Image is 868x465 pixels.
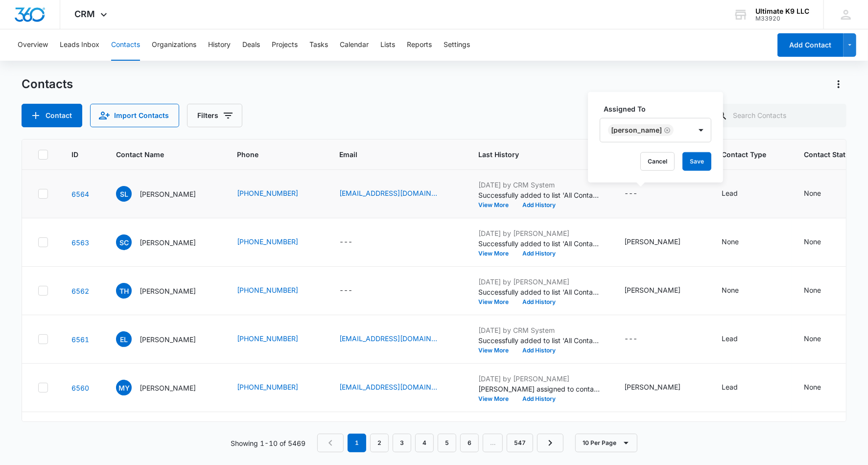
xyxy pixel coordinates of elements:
[804,149,854,160] span: Contact Status
[624,333,655,345] div: Assigned To - - Select to Edit Field
[624,382,698,394] div: Assigned To - Richard Heishman - Select to Edit Field
[187,104,242,127] button: Filters
[722,333,738,344] div: Lead
[18,29,48,61] button: Overview
[339,382,437,392] a: [EMAIL_ADDRESS][DOMAIN_NAME]
[22,104,82,127] button: Add Contact
[507,434,533,452] a: Page 547
[478,299,516,305] button: View More
[708,104,846,127] input: Search Contacts
[722,236,756,248] div: Contact Type - None - Select to Edit Field
[116,186,132,202] span: SL
[722,382,755,394] div: Contact Type - Lead - Select to Edit Field
[339,236,370,248] div: Email - - Select to Edit Field
[611,127,662,134] div: [PERSON_NAME]
[111,29,140,61] button: Contacts
[116,186,213,202] div: Contact Name - Shannon Lentz - Select to Edit Field
[237,382,298,392] a: [PHONE_NUMBER]
[537,434,563,452] a: Next Page
[116,149,199,160] span: Contact Name
[438,434,456,452] a: Page 5
[624,236,680,247] div: [PERSON_NAME]
[237,149,302,160] span: Phone
[624,382,680,392] div: [PERSON_NAME]
[604,104,715,114] label: Assigned To
[478,251,516,256] button: View More
[804,333,821,344] div: None
[309,29,328,61] button: Tasks
[460,434,479,452] a: Page 6
[415,434,434,452] a: Page 4
[237,333,316,345] div: Phone - 2403465059 - Select to Edit Field
[140,334,196,345] p: [PERSON_NAME]
[116,331,132,347] span: EL
[339,188,455,200] div: Email - scourtney12@gmail.com - Select to Edit Field
[755,7,809,15] div: account name
[624,285,680,295] div: [PERSON_NAME]
[339,333,437,344] a: [EMAIL_ADDRESS][DOMAIN_NAME]
[339,285,370,297] div: Email - - Select to Edit Field
[624,285,698,297] div: Assigned To - Colby Nuthall - Select to Edit Field
[478,348,516,353] button: View More
[339,285,352,297] div: ---
[116,283,213,299] div: Contact Name - Tawanda Hallwums - Select to Edit Field
[237,188,298,198] a: [PHONE_NUMBER]
[140,286,196,296] p: [PERSON_NAME]
[804,236,839,248] div: Contact Status - None - Select to Edit Field
[722,285,756,297] div: Contact Type - None - Select to Edit Field
[575,434,637,452] button: 10 Per Page
[152,29,196,61] button: Organizations
[516,251,563,256] button: Add History
[662,127,671,134] div: Remove Matt Gomez
[90,104,179,127] button: Import Contacts
[116,283,132,299] span: TH
[339,333,455,345] div: Email - em195582@gmail.com - Select to Edit Field
[75,9,95,19] span: CRM
[516,202,563,208] button: Add History
[478,149,586,160] span: Last History
[317,434,563,452] nav: Pagination
[804,188,821,198] div: None
[116,380,213,395] div: Contact Name - Mia Yeoman - Select to Edit Field
[71,287,89,295] a: Navigate to contact details page for Tawanda Hallwums
[208,29,231,61] button: History
[624,188,637,200] div: ---
[478,202,516,208] button: View More
[478,384,601,394] p: [PERSON_NAME] assigned to contact.
[340,29,369,61] button: Calendar
[71,149,78,160] span: ID
[237,188,316,200] div: Phone - 410-507-8652 - Select to Edit Field
[478,180,601,190] p: [DATE] by CRM System
[478,277,601,287] p: [DATE] by [PERSON_NAME]
[348,434,366,452] em: 1
[237,285,316,297] div: Phone - 2403467332 - Select to Edit Field
[478,396,516,402] button: View More
[755,15,809,22] div: account id
[339,236,352,248] div: ---
[804,285,839,297] div: Contact Status - None - Select to Edit Field
[478,238,601,249] p: Successfully added to list 'All Contacts'.
[804,188,839,200] div: Contact Status - None - Select to Edit Field
[516,348,563,353] button: Add History
[140,383,196,393] p: [PERSON_NAME]
[339,149,441,160] span: Email
[231,438,305,448] p: Showing 1-10 of 5469
[71,384,89,392] a: Navigate to contact details page for Mia Yeoman
[804,236,821,247] div: None
[478,287,601,297] p: Successfully added to list 'All Contacts'.
[722,382,738,392] div: Lead
[804,382,839,394] div: Contact Status - None - Select to Edit Field
[237,236,298,247] a: [PHONE_NUMBER]
[722,149,766,160] span: Contact Type
[516,299,563,305] button: Add History
[380,29,395,61] button: Lists
[722,236,739,247] div: None
[478,228,601,238] p: [DATE] by [PERSON_NAME]
[640,152,675,171] button: Cancel
[140,237,196,248] p: [PERSON_NAME]
[722,188,755,200] div: Contact Type - Lead - Select to Edit Field
[370,434,389,452] a: Page 2
[237,285,298,295] a: [PHONE_NUMBER]
[71,190,89,198] a: Navigate to contact details page for Shannon Lentz
[60,29,99,61] button: Leads Inbox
